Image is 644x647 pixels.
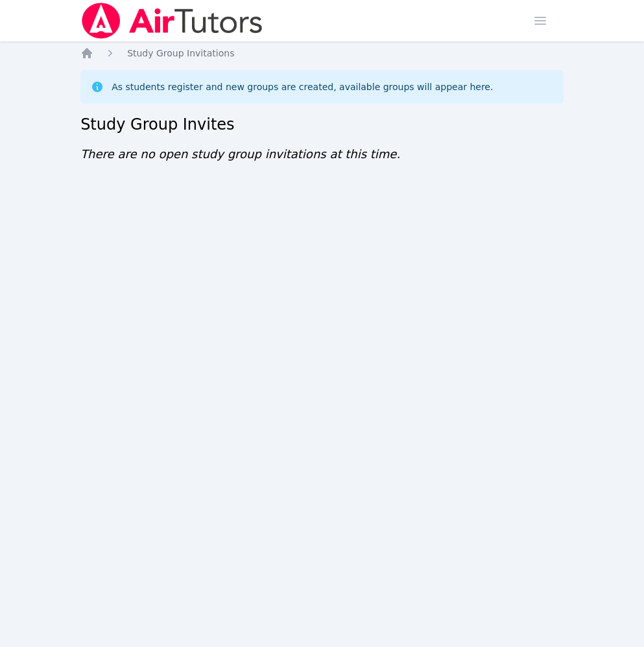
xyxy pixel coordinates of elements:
[80,147,400,161] span: There are no open study group invitations at this time.
[127,48,234,58] span: Study Group Invitations
[80,47,564,60] nav: Breadcrumb
[112,80,493,93] div: As students register and new groups are created, available groups will appear here.
[80,3,264,39] img: Air Tutors
[80,114,564,135] h2: Study Group Invites
[127,47,234,60] a: Study Group Invitations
